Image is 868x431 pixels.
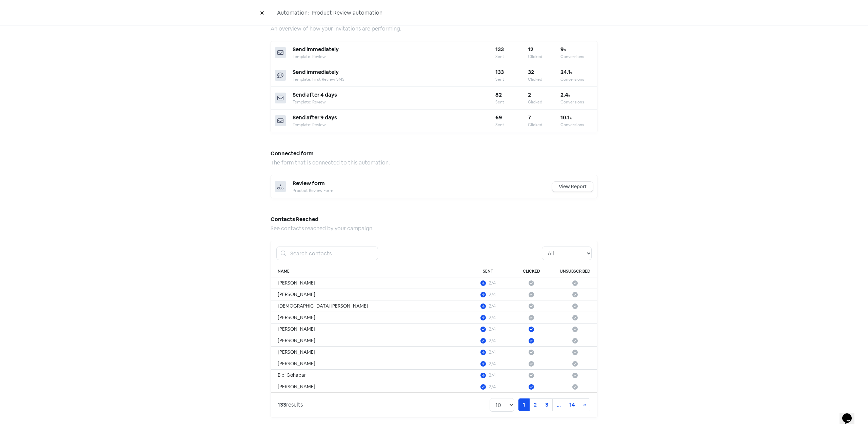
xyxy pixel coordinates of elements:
[565,398,579,411] a: 14
[489,349,496,356] div: 2/4
[529,398,541,411] a: 2
[271,289,466,300] td: [PERSON_NAME]
[271,324,466,335] td: [PERSON_NAME]
[271,159,597,167] div: The form that is connected to this automation.
[293,99,495,105] div: Template: Review
[489,337,496,344] div: 2/4
[570,117,572,120] span: %
[560,114,572,121] b: 10.1
[489,372,496,379] div: 2/4
[552,398,565,411] a: ...
[271,266,466,277] th: Name
[528,68,534,76] b: 32
[568,94,570,97] span: %
[271,25,597,33] div: An overview of how your invitations are performing.
[271,149,597,159] h5: Connected form
[293,180,325,187] span: Review form
[518,398,530,411] a: 1
[541,398,553,411] a: 3
[528,91,531,98] b: 2
[510,266,553,277] th: Clicked
[293,188,552,194] div: Product Review Form
[278,401,286,408] strong: 133
[528,122,560,128] div: Clicked
[564,48,566,52] span: %
[271,277,466,289] td: [PERSON_NAME]
[489,291,496,298] div: 2/4
[271,347,466,358] td: [PERSON_NAME]
[293,76,495,82] div: Template: First Review SMS
[278,401,303,409] div: results
[489,314,496,321] div: 2/4
[271,312,466,324] td: [PERSON_NAME]
[495,68,504,76] b: 133
[495,122,528,128] div: Sent
[560,122,593,128] div: Conversions
[495,91,502,98] b: 82
[560,76,593,82] div: Conversions
[560,91,570,98] b: 2.4
[271,370,466,381] td: Bibi Gohabar
[840,404,861,424] iframe: chat widget
[271,300,466,312] td: [DEMOGRAPHIC_DATA][PERSON_NAME]
[528,76,560,82] div: Clicked
[293,91,337,98] span: Send after 4 days
[495,99,528,105] div: Sent
[528,99,560,105] div: Clicked
[560,68,572,76] b: 24.1
[495,76,528,82] div: Sent
[528,46,533,53] b: 12
[293,68,339,76] span: Send immediately
[552,182,593,192] a: View Report
[495,46,504,53] b: 133
[277,9,309,17] span: Automation:
[293,122,495,128] div: Template: Review
[293,114,337,121] span: Send after 9 days
[495,114,502,121] b: 69
[560,46,566,53] b: 9
[495,54,528,60] div: Sent
[560,54,593,60] div: Conversions
[271,214,597,224] h5: Contacts Reached
[271,381,466,393] td: [PERSON_NAME]
[489,383,496,390] div: 2/4
[271,224,597,233] div: See contacts reached by your campaign.
[293,46,339,53] span: Send immediately
[553,266,597,277] th: Unsubscribed
[489,326,496,333] div: 2/4
[489,302,496,310] div: 2/4
[579,398,590,411] a: Next
[271,335,466,347] td: [PERSON_NAME]
[489,360,496,367] div: 2/4
[528,54,560,60] div: Clicked
[570,71,572,75] span: %
[560,99,593,105] div: Conversions
[271,358,466,370] td: [PERSON_NAME]
[286,247,378,260] input: Search contacts
[583,401,586,408] span: »
[466,266,510,277] th: Sent
[489,279,496,287] div: 2/4
[293,54,495,60] div: Template: Review
[528,114,531,121] b: 7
